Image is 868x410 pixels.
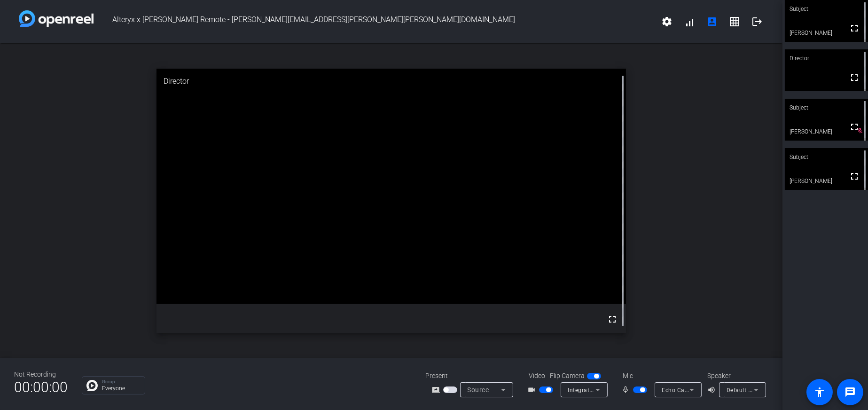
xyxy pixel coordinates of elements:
div: Director [156,69,626,94]
p: Everyone [102,386,140,391]
button: signal_cellular_alt [678,10,701,33]
div: Subject [785,99,868,117]
div: Speaker [707,371,764,381]
mat-icon: screen_share_outline [432,384,443,395]
div: Present [425,371,519,381]
img: white-gradient.svg [19,10,94,27]
mat-icon: videocam_outline [528,384,539,395]
span: Default - Speakers (2- Realtek(R) Audio) [727,386,835,394]
mat-icon: fullscreen [607,314,618,325]
div: Not Recording [14,370,68,379]
mat-icon: settings [661,16,673,27]
mat-icon: fullscreen [849,171,860,182]
span: Alteryx x [PERSON_NAME] Remote - [PERSON_NAME][EMAIL_ADDRESS][PERSON_NAME][PERSON_NAME][DOMAIN_NAME] [94,10,656,33]
div: Mic [613,371,707,381]
mat-icon: message [845,386,856,398]
div: Subject [785,148,868,166]
mat-icon: account_box [706,16,718,27]
div: Director [785,49,868,67]
mat-icon: fullscreen [849,121,860,133]
mat-icon: grid_on [729,16,740,27]
mat-icon: fullscreen [849,72,860,83]
span: Integrated Camera (174f:1812) [568,386,654,394]
span: Video [529,371,545,381]
span: Source [468,386,489,394]
span: Echo Cancelling Speakerphone (Jabra SPEAK 510 USB) (0b0e:0422) [662,386,850,394]
mat-icon: mic_none [622,384,633,395]
img: Chat Icon [86,380,98,391]
mat-icon: accessibility [814,386,825,398]
span: Flip Camera [550,371,585,381]
mat-icon: fullscreen [849,23,860,34]
mat-icon: logout [751,16,763,27]
span: 00:00:00 [14,376,68,399]
mat-icon: volume_up [707,384,719,395]
p: Group [102,379,140,384]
